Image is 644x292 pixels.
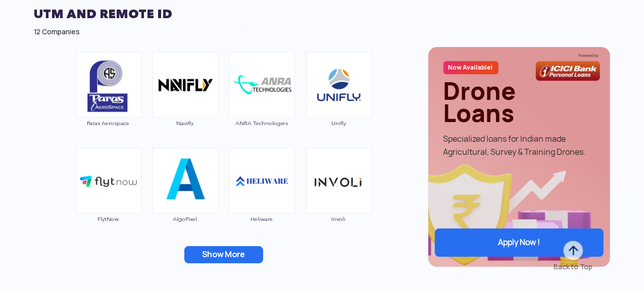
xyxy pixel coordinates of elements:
img: ic_heliware.png [229,148,295,213]
a: FlytNow [75,176,142,222]
a: Involi [306,176,372,222]
span: Navifly [152,120,219,126]
img: ic%20navifly.png [153,52,218,118]
a: Navifly [152,80,219,126]
a: Unifly [306,80,372,126]
span: Now Available! [443,61,499,74]
div: Drone Loans [443,80,595,125]
span: ANRA Technologies [229,120,295,126]
span: Paras Aerospace [75,120,142,126]
img: ic_unifly.png [306,52,372,118]
button: Show More [184,246,263,263]
div: Specialized loans for Indian made Agricultural, Survey & Training Drones. [443,133,595,159]
a: Heliware [229,176,295,222]
span: Heliware [229,216,295,222]
img: ic_anratechnologies.png [229,52,295,118]
img: bg_icicilogo2.png [536,53,600,81]
img: ic_flytnow.png [76,148,141,213]
a: Apply Now ! [435,228,604,257]
img: ic_algopixel.png [153,148,218,213]
span: Involi [306,216,372,222]
img: ic_arrow-up.png [562,240,584,262]
span: AlgoPixel [152,216,219,222]
div: Back to Top [554,262,592,272]
div: 12 Companies [34,27,610,37]
span: Unifly [306,120,372,126]
img: ic_paras.png [76,52,141,118]
a: ANRA Technologies [229,80,295,126]
h2: UTM and Remote ID [34,2,610,27]
a: AlgoPixel [152,176,219,222]
span: FlytNow [75,216,142,222]
img: ic_involi.png [306,148,372,213]
a: Paras Aerospace [75,80,142,126]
